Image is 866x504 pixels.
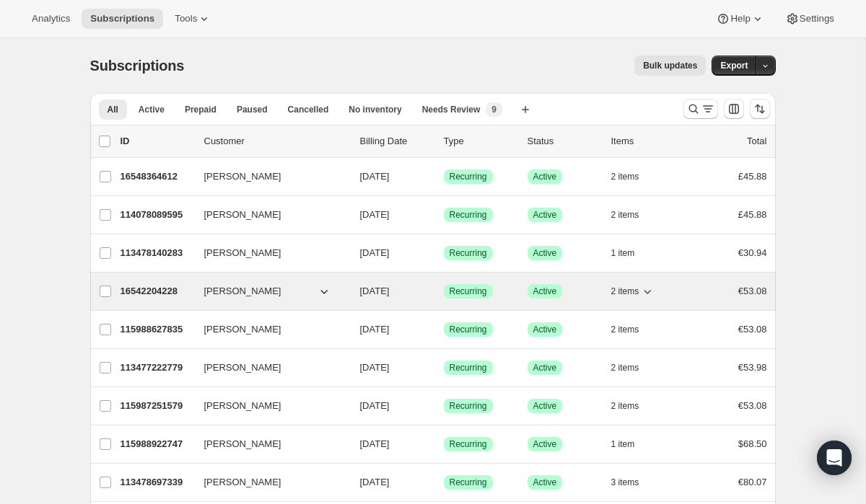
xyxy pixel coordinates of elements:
span: Active [139,104,165,115]
span: 9 [491,104,497,115]
span: [DATE] [360,286,390,296]
p: 113478140283 [121,246,193,260]
button: Subscriptions [82,9,163,29]
span: Recurring [450,324,487,335]
span: No inventory [349,104,401,115]
span: Tools [175,13,197,25]
span: $68.50 [738,438,767,449]
span: [DATE] [360,438,390,449]
span: €80.07 [738,477,767,487]
span: Active [533,247,557,259]
span: 2 items [611,171,639,182]
p: Billing Date [360,134,432,149]
button: Bulk updates [634,56,706,76]
p: 16548364612 [121,169,193,184]
span: €30.94 [738,247,767,258]
span: Active [533,477,557,488]
button: [PERSON_NAME] [196,471,340,494]
button: [PERSON_NAME] [196,433,340,456]
span: Active [533,400,557,412]
span: [DATE] [360,477,390,487]
p: ID [121,134,193,149]
span: Analytics [32,13,70,25]
span: Paused [237,104,268,115]
button: 2 items [611,205,655,225]
button: Settings [777,9,843,29]
div: IDCustomerBilling DateTypeStatusItemsTotal [121,134,767,149]
div: Open Intercom Messenger [817,441,852,475]
span: [DATE] [360,247,390,258]
span: 2 items [611,324,639,335]
button: 2 items [611,167,655,187]
div: 16548364612[PERSON_NAME][DATE]SuccessRecurringSuccessActive2 items£45.88 [121,167,767,187]
span: [PERSON_NAME] [204,246,281,260]
button: 1 item [611,434,651,454]
div: 115988922747[PERSON_NAME][DATE]SuccessRecurringSuccessActive1 item$68.50 [121,434,767,454]
p: Customer [204,134,349,149]
div: 113477222779[PERSON_NAME][DATE]SuccessRecurringSuccessActive2 items€53.98 [121,358,767,378]
span: [PERSON_NAME] [204,322,281,337]
span: €53.08 [738,324,767,335]
span: 3 items [611,477,639,488]
button: Search and filter results [683,99,718,119]
span: 2 items [611,209,639,221]
span: Recurring [450,362,487,373]
span: [PERSON_NAME] [204,208,281,222]
button: [PERSON_NAME] [196,318,340,341]
span: 2 items [611,286,639,297]
div: 113478697339[PERSON_NAME][DATE]SuccessRecurringSuccessActive3 items€80.07 [121,472,767,492]
span: [PERSON_NAME] [204,169,281,184]
button: Customize table column order and visibility [724,99,744,119]
p: 16542204228 [121,284,193,299]
button: [PERSON_NAME] [196,280,340,303]
span: Active [533,324,557,335]
span: 2 items [611,362,639,373]
button: Help [707,9,773,29]
span: Recurring [450,247,487,259]
button: 2 items [611,281,655,301]
span: £45.88 [738,209,767,220]
span: Recurring [450,477,487,488]
p: 115988922747 [121,437,193,451]
span: [DATE] [360,324,390,335]
p: 115987251579 [121,399,193,413]
button: [PERSON_NAME] [196,356,340,379]
button: 2 items [611,358,655,378]
span: 2 items [611,400,639,412]
p: Status [528,134,600,149]
button: [PERSON_NAME] [196,203,340,226]
span: Active [533,362,557,373]
span: Subscriptions [90,58,185,74]
span: Recurring [450,171,487,182]
span: Bulk updates [643,60,697,71]
button: [PERSON_NAME] [196,394,340,417]
span: Active [533,438,557,450]
p: 114078089595 [121,208,193,222]
span: [PERSON_NAME] [204,361,281,375]
button: Export [712,56,756,76]
p: 113477222779 [121,361,193,375]
span: Subscriptions [90,13,154,25]
span: Recurring [450,400,487,412]
span: Cancelled [288,104,329,115]
div: 115987251579[PERSON_NAME][DATE]SuccessRecurringSuccessActive2 items€53.08 [121,396,767,416]
p: 113478697339 [121,475,193,490]
span: Help [730,13,750,25]
div: Type [444,134,516,149]
span: £45.88 [738,171,767,182]
span: Recurring [450,209,487,221]
span: 1 item [611,247,635,259]
div: 16542204228[PERSON_NAME][DATE]SuccessRecurringSuccessActive2 items€53.08 [121,281,767,301]
span: [DATE] [360,171,390,182]
div: 114078089595[PERSON_NAME][DATE]SuccessRecurringSuccessActive2 items£45.88 [121,205,767,225]
span: Active [533,209,557,221]
button: Sort the results [750,99,770,119]
span: Active [533,171,557,182]
span: [DATE] [360,362,390,373]
button: [PERSON_NAME] [196,242,340,265]
button: [PERSON_NAME] [196,165,340,188]
span: All [108,104,118,115]
span: Prepaid [185,104,216,115]
span: €53.98 [738,362,767,373]
span: [PERSON_NAME] [204,437,281,451]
